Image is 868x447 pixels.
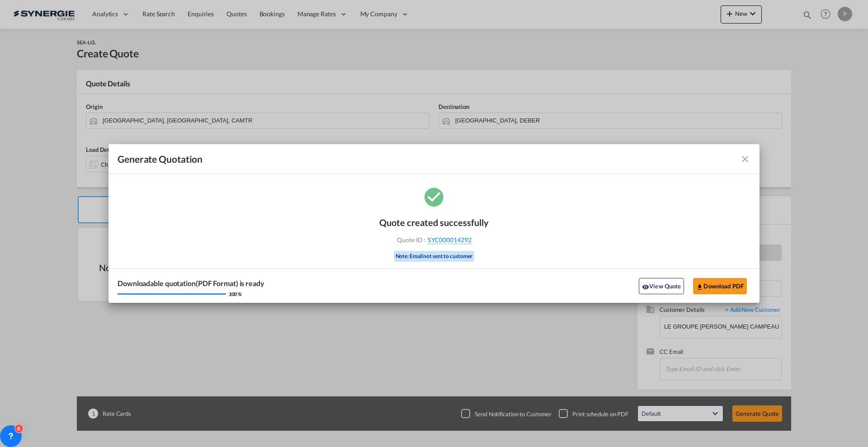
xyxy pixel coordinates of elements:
[394,251,475,262] div: Note: Email not sent to customer
[639,278,684,294] button: icon-eyeView Quote
[118,153,203,165] span: Generate Quotation
[693,278,747,294] button: Download PDF
[118,278,264,288] div: Downloadable quotation(PDF Format) is ready
[228,291,241,297] div: 100 %
[382,236,486,244] div: Quote ID :
[108,144,759,303] md-dialog: Generate Quotation Quote ...
[428,236,472,244] span: SYC000014292
[642,283,649,291] md-icon: icon-eye
[423,185,445,208] md-icon: icon-checkbox-marked-circle
[379,217,489,228] div: Quote created successfully
[696,283,703,291] md-icon: icon-download
[740,154,750,165] md-icon: icon-close fg-AAA8AD cursor m-0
